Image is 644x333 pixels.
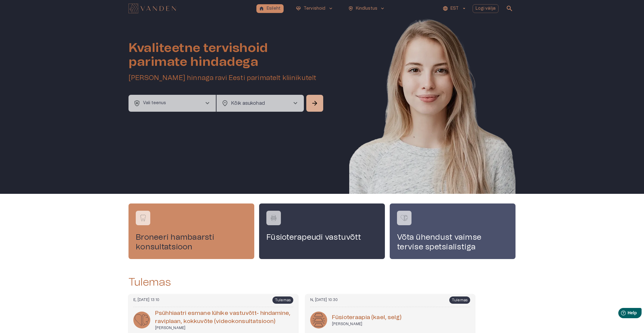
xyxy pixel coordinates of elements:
span: Tulemas [272,296,293,304]
span: ecg_heart [296,6,301,11]
h6: Psüh­hi­aa­tri es­mane lühike vas­tu­võtt- hin­damine, raviplaan, kokku­võte (videokon­sul­tat­si... [155,309,293,325]
button: health_and_safetyVali teenuschevron_right [128,95,216,112]
p: EST [450,5,459,12]
p: Logi välja [476,5,496,12]
button: health_and_safetyKindlustuskeyboard_arrow_down [346,4,388,13]
h1: Kvaliteetne tervishoid parimate hindadega [128,41,324,69]
span: keyboard_arrow_down [328,6,333,11]
button: EST [442,4,467,13]
img: Vanden logo [128,4,176,13]
h2: Tulemas [128,276,171,289]
img: Füsioterapeudi vastuvõtt logo [269,213,278,223]
span: location_on [221,100,229,107]
h4: Võta ühendust vaimse tervise spetsialistiga [397,232,508,252]
img: Võta ühendust vaimse tervise spetsialistiga logo [400,213,409,223]
span: search [506,5,513,12]
button: open search modal [503,2,516,14]
span: chevron_right [292,100,299,107]
a: Navigate to homepage [128,4,254,13]
h4: Füsioterapeudi vastuvõtt [266,232,378,242]
img: Broneeri hambaarsti konsultatsioon logo [138,213,148,223]
p: N, [DATE] 10:30 [310,297,338,303]
p: Esileht [267,5,281,12]
span: home [259,6,264,11]
p: Kindlustus [356,5,378,12]
span: health_and_safety [348,6,353,11]
a: Navigate to service booking [259,203,385,259]
a: Navigate to service booking [128,203,254,259]
p: E, [DATE] 13:10 [133,297,160,303]
span: keyboard_arrow_down [380,6,385,11]
p: Vali teenus [143,100,166,106]
img: Woman smiling [349,17,516,212]
span: chevron_right [204,100,211,107]
iframe: Help widget launcher [597,306,644,322]
h5: [PERSON_NAME] hinnaga ravi Eesti parimatelt kliinikutelt [128,74,324,82]
button: homeEsileht [256,4,284,13]
span: health_and_safety [133,100,141,107]
button: Search [306,95,323,112]
span: arrow_forward [311,100,318,107]
p: Kõik asukohad [231,100,282,107]
button: ecg_heartTervishoidkeyboard_arrow_down [293,4,336,13]
button: Logi välja [473,4,499,13]
h6: Fü­sioter­aapia (kael, selg) [332,314,402,322]
p: [PERSON_NAME] [332,322,402,327]
span: Tulemas [449,296,470,304]
a: Navigate to service booking [390,203,516,259]
h4: Broneeri hambaarsti konsultatsioon [136,232,247,252]
p: Tervishoid [304,5,326,12]
p: [PERSON_NAME] [155,325,293,331]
